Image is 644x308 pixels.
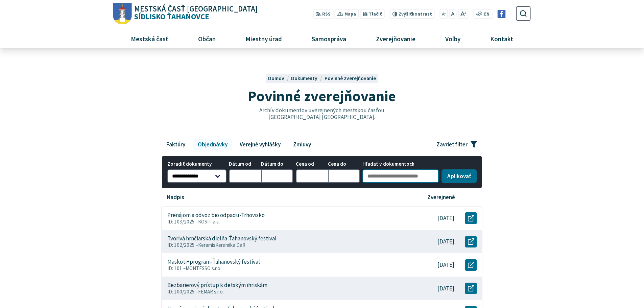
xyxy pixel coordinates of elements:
button: Aplikovať [442,169,477,183]
p: Maskoti+program-Ťahanovský festival [167,258,260,265]
span: Cena do [328,161,360,167]
p: [DATE] [437,215,454,222]
span: Cena od [296,161,328,167]
input: Dátum do [261,169,293,183]
a: Povinné zverejňovanie [325,75,376,81]
span: Mestská časť [128,29,171,48]
a: Kontakt [478,29,526,48]
button: Zmenšiť veľkosť písma [440,9,448,19]
p: ID: 100/2025 – [167,289,406,295]
select: Zoradiť dokumenty [167,169,226,183]
span: Samospráva [309,29,349,48]
span: MONTESSO s.r.o. [186,265,221,271]
span: Mapa [344,11,356,18]
a: EN [482,11,492,18]
p: Nadpis [167,194,184,201]
button: Zavrieť filter [431,139,482,150]
span: Dátum do [261,161,293,167]
a: Verejné vyhlášky [235,139,286,150]
p: [DATE] [437,238,454,245]
a: Zverejňovanie [364,29,428,48]
img: Prejsť na Facebook stránku [497,10,506,18]
a: Mestská časť [118,29,181,48]
span: RSS [322,11,331,18]
span: Povinné zverejňovanie [248,87,396,105]
p: Bezbarierový prístup k detským ihriskám [167,282,267,289]
p: Tvorivá hrnčiarská dielňa-Ťahanovský festival [167,235,277,242]
img: Prejsť na domovskú stránku [113,3,132,25]
p: [DATE] [437,261,454,268]
a: Zmluvy [288,139,316,150]
button: Zväčšiť veľkosť písma [458,9,468,19]
a: Samospráva [300,29,359,48]
button: Zvýšiťkontrast [389,9,434,19]
a: Logo Sídlisko Ťahanovce, prejsť na domovskú stránku. [113,3,258,25]
span: Hľadať v dokumentoch [362,161,439,167]
span: Zavrieť filter [436,141,468,148]
span: Miestny úrad [243,29,284,48]
p: [DATE] [437,285,454,292]
a: Občan [186,29,228,48]
span: kontrast [399,11,432,17]
p: ID: 103/2025 – [167,219,406,225]
p: Archív dokumentov uverejnených mestskou časťou [GEOGRAPHIC_DATA] [GEOGRAPHIC_DATA]. [245,107,399,121]
p: ID: 102/2025 – [167,242,406,248]
a: Objednávky [193,139,232,150]
span: FEMAR s.r.o. [198,288,224,295]
span: Dokumenty [291,75,317,81]
span: Tlačiť [369,11,382,17]
a: Domov [268,75,291,81]
span: Zoradiť dokumenty [167,161,226,167]
button: Nastaviť pôvodnú veľkosť písma [449,9,456,19]
input: Hľadať v dokumentoch [362,169,439,183]
span: Kontakt [488,29,516,48]
span: Domov [268,75,284,81]
span: Zverejňovanie [373,29,418,48]
span: Mestská časť [GEOGRAPHIC_DATA] [134,5,258,13]
span: Voľby [443,29,463,48]
a: RSS [313,9,333,19]
a: Voľby [433,29,473,48]
span: Občan [195,29,218,48]
input: Dátum od [229,169,261,183]
span: EN [484,11,490,18]
p: Zverejnené [427,194,455,201]
span: Dátum od [229,161,261,167]
span: Sídlisko Ťahanovce [132,5,258,21]
span: KOSIT a.s. [198,218,220,225]
p: Prenájom a odvoz bio odpadu-Trhovisko [167,212,265,219]
span: Zvýšiť [399,11,412,17]
span: KeramisKeramika DaR [198,242,245,248]
a: Faktúry [161,139,190,150]
input: Cena do [328,169,360,183]
input: Cena od [296,169,328,183]
a: Miestny úrad [233,29,294,48]
p: ID: 101 – [167,265,406,271]
a: Dokumenty [291,75,324,81]
a: Mapa [335,9,359,19]
button: Tlačiť [360,9,384,19]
